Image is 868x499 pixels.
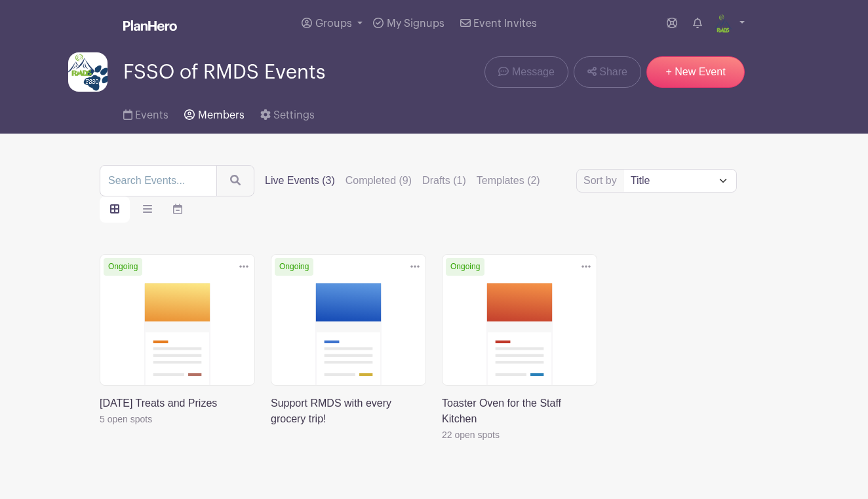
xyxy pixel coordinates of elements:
label: Drafts (1) [422,173,466,189]
div: order and view [100,196,193,223]
span: Groups [315,18,352,29]
a: + New Event [646,56,745,88]
label: Sort by [583,173,621,189]
span: Message [512,64,555,80]
a: Share [574,56,641,88]
span: Share [599,64,627,80]
img: Screen%20Shot%202023-08-12%20at%2010.04.38%20AM.png [68,52,108,92]
a: Events [123,92,168,134]
span: My Signups [387,18,444,29]
a: Members [184,92,244,134]
span: Event Invites [473,18,537,29]
label: Templates (2) [477,173,540,189]
input: Search Events... [100,165,217,196]
a: Message [484,56,568,88]
img: logo_white-6c42ec7e38ccf1d336a20a19083b03d10ae64f83f12c07503d8b9e83406b4c7d.svg [123,20,177,31]
a: Settings [260,92,315,134]
span: Events [135,110,168,120]
span: Members [198,110,245,120]
div: filters [265,173,540,189]
label: Live Events (3) [265,173,335,189]
span: FSSO of RMDS Events [123,62,325,83]
span: Settings [273,110,315,120]
label: Completed (9) [345,173,412,189]
img: logo_v_transparent.png [713,13,734,34]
